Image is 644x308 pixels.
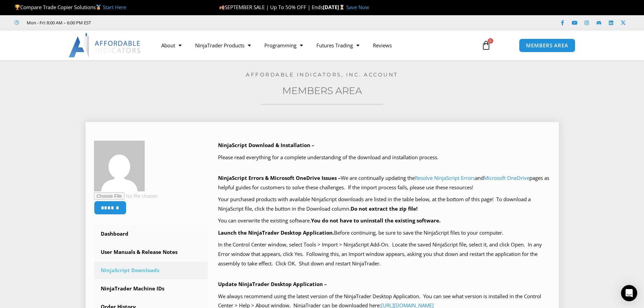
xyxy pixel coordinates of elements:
[15,4,126,10] span: Compare Trade Copier Solutions
[94,225,208,243] a: Dashboard
[218,174,341,181] b: NinjaScript Errors & Microsoft OneDrive Issues –
[218,281,327,287] b: Update NinjaTrader Desktop Application –
[218,240,550,268] p: In the Control Center window, select Tools > Import > NinjaScript Add-On. Locate the saved NinjaS...
[96,5,101,10] img: 🥇
[94,243,208,261] a: User Manuals & Release Notes
[311,217,440,224] b: You do not have to uninstall the existing software.
[258,38,310,53] a: Programming
[218,173,550,192] p: We are continually updating the and pages as helpful guides for customers to solve these challeng...
[471,35,501,55] a: 0
[526,43,568,48] span: MEMBERS AREA
[351,205,418,212] b: Do not extract the zip file!
[94,280,208,298] a: NinjaTrader Machine IDs
[488,38,493,44] span: 0
[218,195,550,214] p: Your purchased products with available NinjaScript downloads are listed in the table below, at th...
[621,285,637,301] div: Open Intercom Messenger
[94,141,145,191] img: 800e1dc9cab494f0a9ca1c31ba1c9f62a3427ffbafd3ab34b8ff0db413ae9eb7
[218,142,314,148] b: NinjaScript Download & Installation –
[188,38,258,53] a: NinjaTrader Products
[339,5,344,10] img: ⌛
[103,4,126,10] a: Start Here
[346,4,369,10] a: Save Now
[25,19,91,27] span: Mon - Fri: 8:00 AM – 6:00 PM EST
[310,38,366,53] a: Futures Trading
[415,174,475,181] a: Resolve NinjaScript Errors
[218,228,550,238] p: Before continuing, be sure to save the NinjaScript files to your computer.
[218,229,334,236] b: Launch the NinjaTrader Desktop Application.
[15,5,20,10] img: 🏆
[154,38,188,53] a: About
[219,4,323,10] span: SEPTEMBER SALE | Up To 50% OFF | Ends
[484,174,529,181] a: Microsoft OneDrive
[154,38,474,53] nav: Menu
[219,5,224,10] img: 🍂
[519,39,575,52] a: MEMBERS AREA
[366,38,399,53] a: Reviews
[218,153,550,162] p: Please read everything for a complete understanding of the download and installation process.
[100,19,202,26] iframe: Customer reviews powered by Trustpilot
[246,71,398,78] a: Affordable Indicators, Inc. Account
[282,85,362,96] a: Members Area
[218,216,550,226] p: You can overwrite the existing software.
[323,4,346,10] strong: [DATE]
[94,262,208,279] a: NinjaScript Downloads
[69,33,141,57] img: LogoAI | Affordable Indicators – NinjaTrader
